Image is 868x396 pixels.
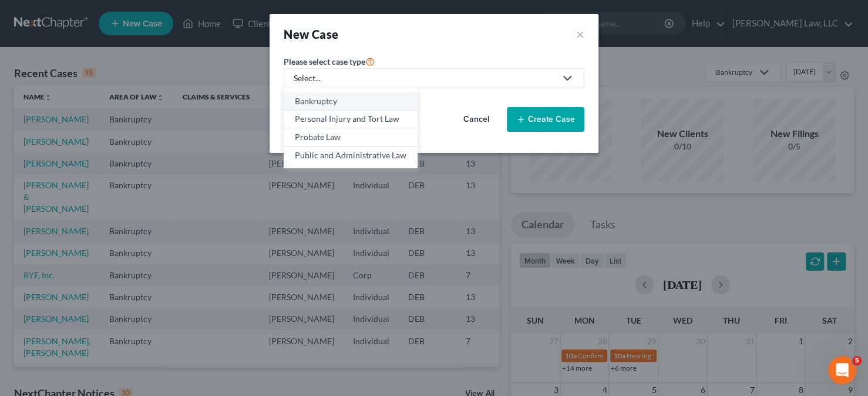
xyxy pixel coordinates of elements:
[576,26,584,42] button: ×
[295,113,406,125] div: Personal Injury and Tort Law
[284,56,365,66] span: Please select case type
[852,356,862,365] span: 5
[295,95,406,107] div: Bankruptcy
[295,149,406,161] div: Public and Administrative Law
[284,27,338,41] strong: New Case
[284,147,418,164] a: Public and Administrative Law
[284,92,418,111] a: Bankruptcy
[507,107,584,132] button: Create Case
[294,72,556,84] div: Select...
[284,111,418,129] a: Personal Injury and Tort Law
[828,356,856,384] iframe: Intercom live chat
[295,131,406,143] div: Probate Law
[450,108,502,131] button: Cancel
[284,128,418,147] a: Probate Law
